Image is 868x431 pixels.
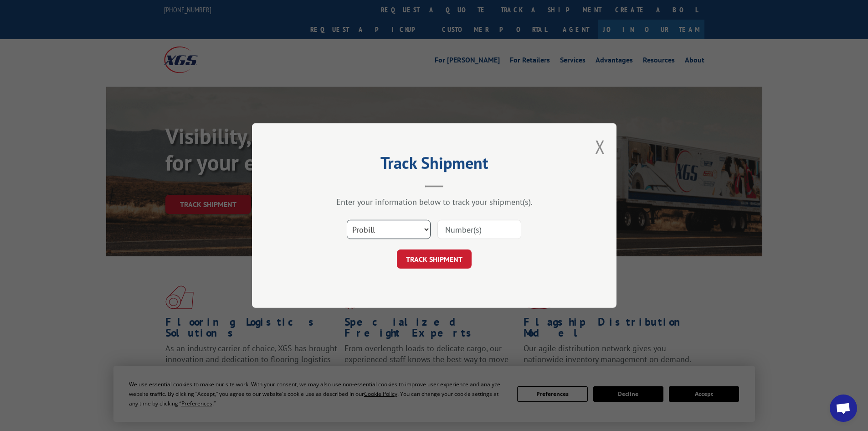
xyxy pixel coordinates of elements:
button: Close modal [595,135,605,159]
div: Enter your information below to track your shipment(s). [298,197,571,207]
button: TRACK SHIPMENT [397,249,472,269]
h2: Track Shipment [298,156,571,174]
div: Open chat [830,395,857,422]
input: Number(s) [437,220,521,239]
